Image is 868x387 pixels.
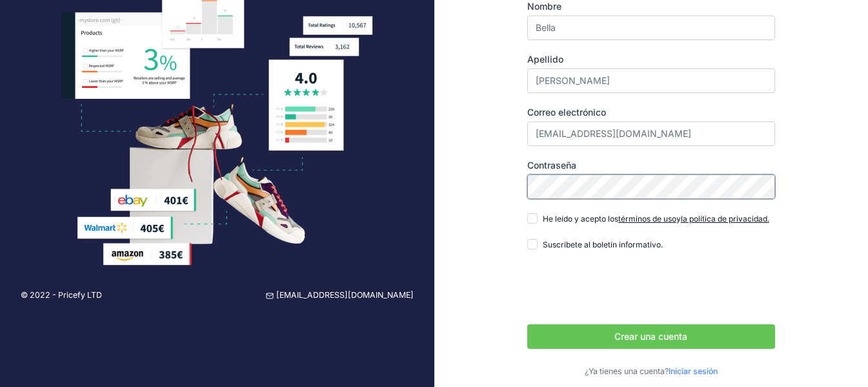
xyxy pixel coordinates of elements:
[527,160,576,171] font: Contraseña
[669,366,718,376] a: Iniciar sesión
[543,240,663,249] font: Suscríbete al boletín informativo.
[527,54,563,65] font: Apellido
[543,214,618,224] font: He leído y acepto los
[527,324,775,349] button: Crear una cuenta
[614,331,687,342] font: Crear una cuenta
[276,290,414,300] font: [EMAIL_ADDRESS][DOMAIN_NAME]
[527,1,561,12] font: Nombre
[527,264,723,314] iframe: reCAPTCHA
[21,290,102,300] font: © 2022 - Pricefy LTD
[676,214,681,224] font: y
[681,214,769,224] a: la política de privacidad.
[585,366,669,376] font: ¿Ya tienes una cuenta?
[527,107,606,118] font: Correo electrónico
[618,214,676,224] a: términos de uso
[266,289,414,302] a: [EMAIL_ADDRESS][DOMAIN_NAME]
